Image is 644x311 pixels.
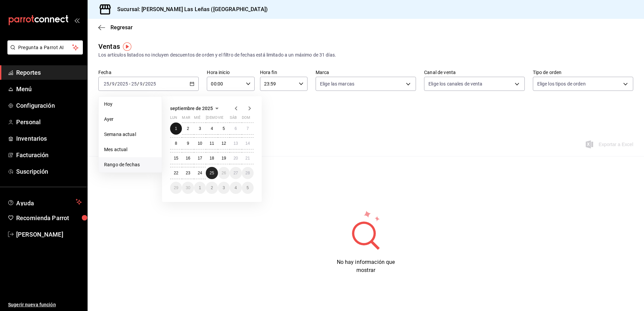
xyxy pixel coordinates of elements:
[98,70,199,75] label: Fecha
[182,182,194,194] button: 30 de septiembre de 2025
[186,156,190,161] abbr: 16 de septiembre de 2025
[123,42,131,51] img: Tooltip marker
[186,185,190,190] abbr: 30 de septiembre de 2025
[206,182,218,194] button: 2 de octubre de 2025
[428,80,482,87] span: Elige los canales de venta
[18,44,72,51] span: Pregunta a Parrot AI
[98,51,633,59] div: Los artículos listados no incluyen descuentos de orden y el filtro de fechas está limitado a un m...
[170,182,182,194] button: 29 de septiembre de 2025
[320,80,354,87] span: Elige las marcas
[223,185,225,190] abbr: 3 de octubre de 2025
[16,150,82,160] span: Facturación
[223,126,225,131] abbr: 5 de septiembre de 2025
[194,115,200,123] abbr: miércoles
[533,70,633,75] label: Tipo de orden
[175,141,177,146] abbr: 8 de septiembre de 2025
[16,198,73,206] span: Ayuda
[104,101,156,108] span: Hoy
[246,171,250,175] abbr: 28 de septiembre de 2025
[233,171,238,175] abbr: 27 de septiembre de 2025
[104,116,156,123] span: Ayer
[103,81,109,87] input: --
[16,68,82,77] span: Reportes
[230,182,241,194] button: 4 de octubre de 2025
[137,81,139,87] span: /
[424,70,524,75] label: Canal de venta
[242,115,250,123] abbr: domingo
[230,152,241,164] button: 20 de septiembre de 2025
[115,81,117,87] span: /
[16,213,82,222] span: Recomienda Parrot
[139,81,143,87] input: --
[170,152,182,164] button: 15 de septiembre de 2025
[218,123,230,135] button: 5 de septiembre de 2025
[187,126,189,131] abbr: 2 de septiembre de 2025
[222,156,226,161] abbr: 19 de septiembre de 2025
[16,167,82,176] span: Suscripción
[210,171,214,175] abbr: 25 de septiembre de 2025
[198,171,202,175] abbr: 24 de septiembre de 2025
[187,141,189,146] abbr: 9 de septiembre de 2025
[230,167,241,179] button: 27 de septiembre de 2025
[234,126,237,131] abbr: 6 de septiembre de 2025
[174,185,178,190] abbr: 29 de septiembre de 2025
[175,126,177,131] abbr: 1 de septiembre de 2025
[206,137,218,149] button: 11 de septiembre de 2025
[16,101,82,110] span: Configuración
[109,81,111,87] span: /
[104,131,156,138] span: Semana actual
[242,182,254,194] button: 5 de octubre de 2025
[182,167,194,179] button: 23 de septiembre de 2025
[198,156,202,161] abbr: 17 de septiembre de 2025
[218,137,230,149] button: 12 de septiembre de 2025
[222,171,226,175] abbr: 26 de septiembre de 2025
[145,81,156,87] input: ----
[234,185,237,190] abbr: 4 de octubre de 2025
[222,141,226,146] abbr: 12 de septiembre de 2025
[194,137,206,149] button: 10 de septiembre de 2025
[174,156,178,161] abbr: 15 de septiembre de 2025
[242,137,254,149] button: 14 de septiembre de 2025
[143,81,145,87] span: /
[211,126,213,131] abbr: 4 de septiembre de 2025
[260,70,308,75] label: Hora fin
[211,185,213,190] abbr: 2 de octubre de 2025
[117,81,128,87] input: ----
[210,156,214,161] abbr: 18 de septiembre de 2025
[74,18,79,23] button: open_drawer_menu
[170,137,182,149] button: 8 de septiembre de 2025
[194,167,206,179] button: 24 de septiembre de 2025
[316,70,416,75] label: Marca
[104,146,156,153] span: Mes actual
[206,167,218,179] button: 25 de septiembre de 2025
[170,167,182,179] button: 22 de septiembre de 2025
[206,123,218,135] button: 4 de septiembre de 2025
[170,123,182,135] button: 1 de septiembre de 2025
[233,141,238,146] abbr: 13 de septiembre de 2025
[206,115,246,123] abbr: jueves
[218,152,230,164] button: 19 de septiembre de 2025
[247,126,249,131] abbr: 7 de septiembre de 2025
[199,126,201,131] abbr: 3 de septiembre de 2025
[131,81,137,87] input: --
[182,137,194,149] button: 9 de septiembre de 2025
[174,171,178,175] abbr: 22 de septiembre de 2025
[16,117,82,127] span: Personal
[170,106,213,111] span: septiembre de 2025
[194,152,206,164] button: 17 de septiembre de 2025
[112,5,268,13] h3: Sucursal: [PERSON_NAME] Las Leñas ([GEOGRAPHIC_DATA])
[218,182,230,194] button: 3 de octubre de 2025
[104,161,156,168] span: Rango de fechas
[246,156,250,161] abbr: 21 de septiembre de 2025
[230,137,241,149] button: 13 de septiembre de 2025
[218,167,230,179] button: 26 de septiembre de 2025
[129,81,130,87] span: -
[111,81,115,87] input: --
[182,152,194,164] button: 16 de septiembre de 2025
[98,24,133,31] button: Regresar
[16,230,82,239] span: [PERSON_NAME]
[207,70,254,75] label: Hora inicio
[186,171,190,175] abbr: 23 de septiembre de 2025
[170,104,221,112] button: septiembre de 2025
